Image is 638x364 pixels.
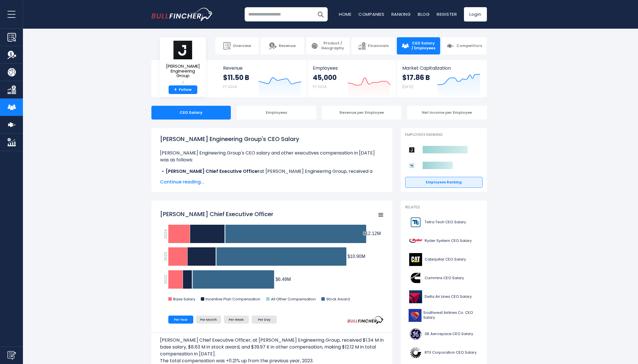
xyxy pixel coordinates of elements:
[425,276,464,281] span: Cummins CEO Salary
[409,346,423,359] img: RTX logo
[169,85,197,94] a: +Follow
[409,309,422,322] img: LUV logo
[160,207,384,308] svg: Robert V. Pragada Chief Executive Officer
[425,350,477,355] span: RTX Corporation CEO Salary
[411,41,436,51] span: CEO Salary / Employees
[425,294,472,299] span: Delta Air Lines CEO Salary
[261,37,304,54] a: Revenue
[405,289,483,305] a: Delta Air Lines CEO Salary
[307,60,396,97] a: Employees 45,000 FY 2024
[163,229,168,239] text: 2024
[151,8,213,21] a: Go to homepage
[405,270,483,286] a: Cummins CEO Salary
[347,254,365,259] tspan: $10.90M
[160,135,384,143] h1: [PERSON_NAME] Engineering Group's CEO Salary
[409,253,423,266] img: CAT logo
[165,64,201,78] span: [PERSON_NAME] Engineering Group
[423,310,479,320] span: Southwest Airlines Co. CEO Salary
[437,11,457,17] a: Register
[160,210,273,218] tspan: [PERSON_NAME] Chief Executive Officer
[363,231,381,236] tspan: $12.12M
[405,326,483,342] a: GE Aerospace CEO Salary
[237,106,316,120] div: Employees
[405,233,483,249] a: Ryder System CEO Salary
[313,84,327,89] small: FY 2024
[165,80,201,85] small: J
[352,37,395,54] a: Financials
[409,272,423,285] img: CMI logo
[442,37,487,54] a: Competitors
[409,216,423,229] img: TTEK logo
[233,44,251,48] span: Overview
[215,37,259,54] a: Overview
[322,106,402,120] div: Revenue per Employee
[425,332,473,336] span: GE Aerospace CEO Salary
[409,290,423,303] img: DAL logo
[418,11,430,17] a: Blog
[275,277,290,282] tspan: $6.49M
[313,73,337,82] strong: 45,000
[405,177,483,188] a: Employees Ranking
[339,11,352,17] a: Home
[223,84,237,89] small: FY 2024
[223,73,249,82] strong: $11.50 B
[405,132,483,137] p: Employees Ranking
[405,345,483,361] a: RTX Corporation CEO Salary
[160,150,384,163] p: [PERSON_NAME] Engineering Group's CEO salary and other executives compensation in [DATE] was as f...
[173,296,196,302] text: Base Salary
[456,44,482,48] span: Competitors
[151,8,213,21] img: bullfincher logo
[358,11,385,17] a: Companies
[464,7,487,21] a: Login
[160,337,384,357] p: [PERSON_NAME] Chief Executive Officer, at [PERSON_NAME] Engineering Group, received $1.34 M in ba...
[391,11,411,17] a: Ranking
[160,168,384,182] li: at [PERSON_NAME] Engineering Group, received a total compensation of $12.12 M in [DATE].
[397,37,440,54] a: CEO Salary / Employees
[160,179,384,185] span: Continue reading...
[397,60,486,97] a: Market Capitalization $17.86 B [DATE]
[405,214,483,230] a: Tetra Tech CEO Salary
[151,106,231,120] div: CEO Salary
[279,44,296,48] span: Revenue
[163,275,168,284] text: 2022
[405,205,483,210] p: Related
[321,41,345,51] span: Product / Geography
[168,316,193,324] li: Per Year
[166,168,260,175] b: [PERSON_NAME] Chief Executive Officer
[409,328,423,340] img: GE logo
[164,40,202,85] a: [PERSON_NAME] Engineering Group J
[174,87,177,92] strong: +
[206,296,260,302] text: Incentive Plan Compensation
[217,60,307,97] a: Revenue $11.50 B FY 2024
[402,65,480,71] span: Market Capitalization
[224,316,249,324] li: Per Week
[326,296,350,302] text: Stock Award
[425,257,466,262] span: Caterpillar CEO Salary
[163,252,168,261] text: 2023
[425,238,472,243] span: Ryder System CEO Salary
[306,37,350,54] a: Product / Geography
[408,146,415,154] img: Jacobs Engineering Group competitors logo
[252,316,277,324] li: Per Day
[313,65,391,71] span: Employees
[408,162,415,169] img: Tetra Tech competitors logo
[223,65,301,71] span: Revenue
[405,308,483,323] a: Southwest Airlines Co. CEO Salary
[196,316,221,324] li: Per Month
[407,106,487,120] div: Net Income per Employee
[368,44,389,48] span: Financials
[405,252,483,267] a: Caterpillar CEO Salary
[402,73,430,82] strong: $17.86 B
[271,296,316,302] text: All Other Compensation
[425,220,466,225] span: Tetra Tech CEO Salary
[409,234,423,247] img: R logo
[402,84,413,89] small: [DATE]
[313,7,328,21] button: Search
